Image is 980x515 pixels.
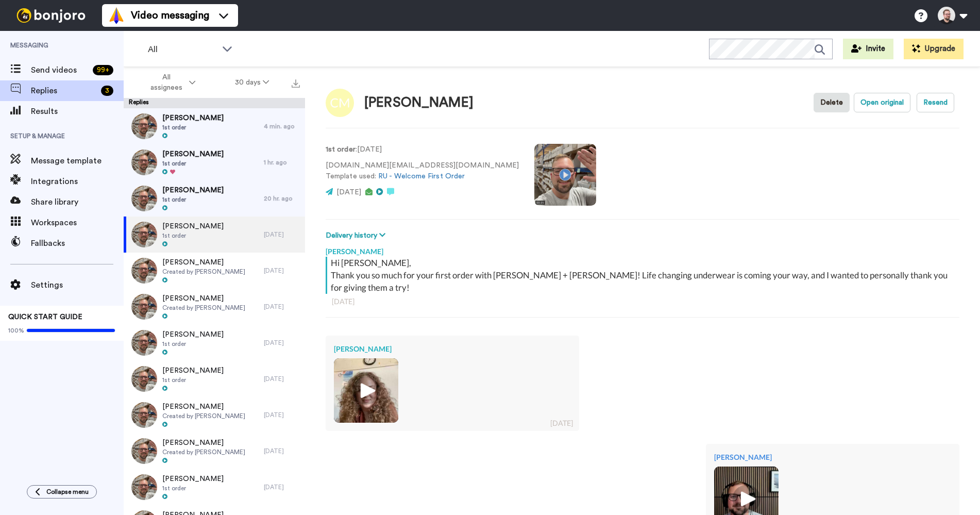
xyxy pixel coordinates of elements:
[31,196,124,208] span: Share library
[326,241,959,257] div: [PERSON_NAME]
[131,402,157,428] img: f6137b88-6407-461a-afb2-3036642b1d84-thumb.jpg
[124,180,305,217] a: [PERSON_NAME]1st order20 hr. ago
[131,8,209,23] span: Video messaging
[162,159,224,168] span: 1st order
[31,175,124,188] span: Integrations
[264,267,300,275] div: [DATE]
[264,194,300,203] div: 20 hr. ago
[131,222,157,247] img: efa524da-70a9-41f2-aa42-4cb2d5cfdec7-thumb.jpg
[264,230,300,239] div: [DATE]
[264,411,300,419] div: [DATE]
[326,89,354,117] img: Image of Caitlin Miller
[162,293,245,304] span: [PERSON_NAME]
[332,296,953,307] div: [DATE]
[124,98,305,108] div: Replies
[264,447,300,455] div: [DATE]
[31,85,97,97] span: Replies
[46,488,89,496] span: Collapse menu
[162,474,224,484] span: [PERSON_NAME]
[124,289,305,325] a: [PERSON_NAME]Created by [PERSON_NAME][DATE]
[27,485,97,499] button: Collapse menu
[108,7,125,24] img: vm-color.svg
[145,72,187,93] span: All assignees
[732,485,761,513] img: ic_play_thick.png
[31,64,89,76] span: Send videos
[162,340,224,348] span: 1st order
[814,93,850,112] button: Delete
[124,108,305,144] a: [PERSON_NAME]1st order4 min. ago
[12,8,90,23] img: bj-logo-header-white.svg
[162,484,224,492] span: 1st order
[131,294,157,320] img: f6137b88-6407-461a-afb2-3036642b1d84-thumb.jpg
[162,402,245,412] span: [PERSON_NAME]
[162,123,224,131] span: 1st order
[326,146,356,153] strong: 1st order
[289,75,303,90] button: Export all results that match these filters now.
[31,217,124,229] span: Workspaces
[131,149,157,175] img: 959508bd-38e8-4d41-a0c9-323e05a9f77b-thumb.jpg
[162,412,245,420] span: Created by [PERSON_NAME]
[124,397,305,433] a: [PERSON_NAME]Created by [PERSON_NAME][DATE]
[326,230,388,241] button: Delivery history
[264,158,300,167] div: 1 hr. ago
[124,253,305,289] a: [PERSON_NAME]Created by [PERSON_NAME][DATE]
[8,326,24,335] span: 100%
[31,237,124,250] span: Fallbacks
[714,452,951,462] div: [PERSON_NAME]
[131,474,157,500] img: efa524da-70a9-41f2-aa42-4cb2d5cfdec7-thumb.jpg
[352,376,380,405] img: ic_play_thick.png
[31,105,124,118] span: Results
[162,438,245,448] span: [PERSON_NAME]
[326,160,519,182] p: [DOMAIN_NAME][EMAIL_ADDRESS][DOMAIN_NAME] Template used:
[124,144,305,180] a: [PERSON_NAME]1st order1 hr. ago
[126,68,215,97] button: All assignees
[162,268,245,276] span: Created by [PERSON_NAME]
[364,95,474,110] div: [PERSON_NAME]
[326,144,519,155] p: : [DATE]
[162,221,224,231] span: [PERSON_NAME]
[334,344,571,354] div: [PERSON_NAME]
[8,313,82,321] span: QUICK START GUIDE
[124,325,305,361] a: [PERSON_NAME]1st order[DATE]
[124,433,305,469] a: [PERSON_NAME]Created by [PERSON_NAME][DATE]
[131,186,157,211] img: 959508bd-38e8-4d41-a0c9-323e05a9f77b-thumb.jpg
[162,257,245,268] span: [PERSON_NAME]
[162,185,224,195] span: [PERSON_NAME]
[292,79,300,88] img: export.svg
[31,279,124,291] span: Settings
[215,73,289,92] button: 30 days
[131,366,157,392] img: efa524da-70a9-41f2-aa42-4cb2d5cfdec7-thumb.jpg
[162,376,224,384] span: 1st order
[124,469,305,505] a: [PERSON_NAME]1st order[DATE]
[131,113,157,139] img: 959508bd-38e8-4d41-a0c9-323e05a9f77b-thumb.jpg
[131,258,157,284] img: f6137b88-6407-461a-afb2-3036642b1d84-thumb.jpg
[124,361,305,397] a: [PERSON_NAME]1st order[DATE]
[162,149,224,159] span: [PERSON_NAME]
[93,65,113,75] div: 99 +
[331,257,957,294] div: Hi [PERSON_NAME], Thank you so much for your first order with [PERSON_NAME] + [PERSON_NAME]! Life...
[131,438,157,464] img: f6137b88-6407-461a-afb2-3036642b1d84-thumb.jpg
[264,375,300,383] div: [DATE]
[917,93,954,112] button: Resend
[162,366,224,376] span: [PERSON_NAME]
[264,122,300,130] div: 4 min. ago
[334,358,398,423] img: dbc3fcbf-27fc-4078-aaed-b50ba0f6d3b9-thumb.jpg
[148,43,217,56] span: All
[162,113,224,123] span: [PERSON_NAME]
[904,39,964,59] button: Upgrade
[264,483,300,491] div: [DATE]
[854,93,910,112] button: Open original
[124,217,305,253] a: [PERSON_NAME]1st order[DATE]
[131,330,157,356] img: efa524da-70a9-41f2-aa42-4cb2d5cfdec7-thumb.jpg
[264,303,300,311] div: [DATE]
[843,39,893,59] button: Invite
[162,195,224,204] span: 1st order
[162,231,224,240] span: 1st order
[378,173,465,180] a: RU - Welcome First Order
[336,189,361,196] span: [DATE]
[162,448,245,456] span: Created by [PERSON_NAME]
[264,339,300,347] div: [DATE]
[550,418,573,428] div: [DATE]
[162,329,224,340] span: [PERSON_NAME]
